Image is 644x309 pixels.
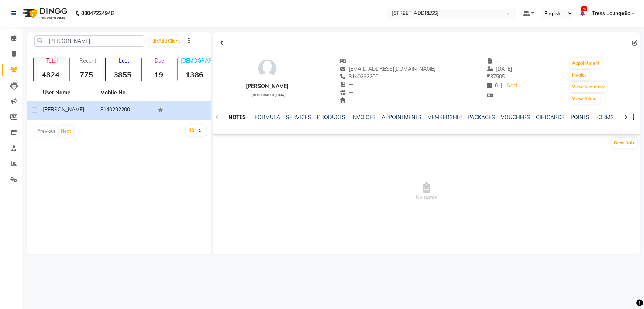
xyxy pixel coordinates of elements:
[213,155,640,229] span: No notes
[151,36,182,46] a: Add Client
[487,82,498,89] span: 0
[178,70,212,79] strong: 1386
[570,94,600,104] button: View Album
[252,93,285,97] span: [DEMOGRAPHIC_DATA]
[501,114,530,121] a: VOUCHERS
[37,57,68,64] p: Total
[34,35,144,47] input: Search by Name/Mobile/Email/Code
[340,81,354,88] span: --
[181,57,212,64] p: [DEMOGRAPHIC_DATA]
[256,57,278,80] img: avatar
[106,70,140,79] strong: 3855
[580,10,585,17] a: 76
[581,6,587,11] span: 76
[487,66,512,72] span: [DATE]
[43,106,84,113] span: [PERSON_NAME]
[73,57,104,64] p: Recent
[468,114,495,121] a: PACKAGES
[340,58,354,64] span: --
[570,58,602,68] button: Appointment
[96,84,154,101] th: Mobile No.
[19,3,69,24] img: logo
[501,82,502,90] span: |
[340,66,436,72] span: [EMAIL_ADDRESS][DOMAIN_NAME]
[216,36,231,50] div: Back to Client
[340,89,354,95] span: --
[612,138,637,148] button: New Note
[570,70,589,80] button: Invoice
[246,83,289,90] div: [PERSON_NAME]
[38,84,96,101] th: User Name
[351,114,376,121] a: INVOICES
[286,114,311,121] a: SERVICES
[536,114,565,121] a: GIFTCARDS
[487,73,490,80] span: ₹
[225,111,249,124] a: NOTES
[340,97,354,103] span: --
[142,70,176,79] strong: 19
[571,114,589,121] a: POINTS
[595,114,614,121] a: FORMS
[109,57,140,64] p: Lost
[505,81,518,91] a: Add
[143,57,176,64] p: Due
[340,73,379,80] span: 8140292200
[570,82,607,92] button: View Summary
[96,101,154,120] td: 8140292200
[487,73,505,80] span: 37505
[317,114,345,121] a: PRODUCTS
[487,58,501,64] span: --
[255,114,280,121] a: FORMULA
[34,70,68,79] strong: 4824
[427,114,462,121] a: MEMBERSHIP
[382,114,421,121] a: APPOINTMENTS
[592,10,630,17] span: Tress Lounge8c
[59,126,73,137] button: Next
[81,3,114,24] b: 08047224946
[70,70,104,79] strong: 775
